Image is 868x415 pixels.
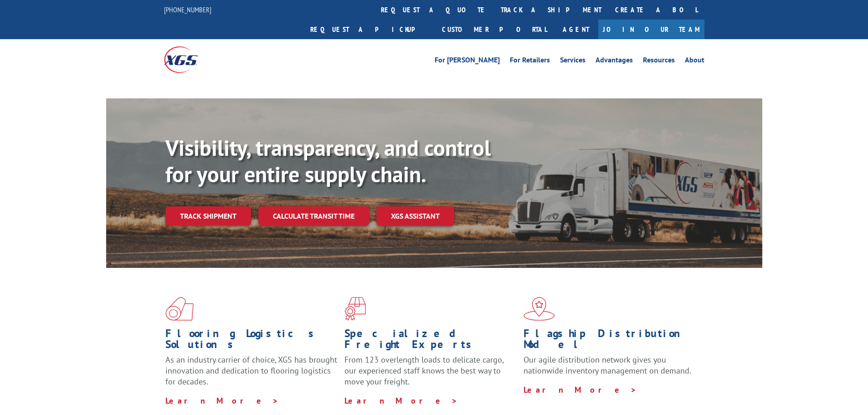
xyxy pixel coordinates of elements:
[165,206,251,225] a: Track shipment
[435,20,554,39] a: Customer Portal
[165,354,337,387] span: As an industry carrier of choice, XGS has brought innovation and dedication to flooring logistics...
[435,56,500,67] a: For [PERSON_NAME]
[598,20,704,39] a: Join Our Team
[344,328,517,354] h1: Specialized Freight Experts
[344,297,366,321] img: xgs-icon-focused-on-flooring-red
[560,56,586,67] a: Services
[554,20,598,39] a: Agent
[303,20,435,39] a: Request a pickup
[165,395,279,406] a: Learn More >
[165,328,338,354] h1: Flooring Logistics Solutions
[164,5,211,14] a: [PHONE_NUMBER]
[524,354,691,376] span: Our agile distribution network gives you nationwide inventory management on demand.
[524,297,555,321] img: xgs-icon-flagship-distribution-model-red
[524,384,637,395] a: Learn More >
[344,395,458,406] a: Learn More >
[258,206,369,226] a: Calculate transit time
[165,297,194,321] img: xgs-icon-total-supply-chain-intelligence-red
[643,56,675,67] a: Resources
[344,354,517,395] p: From 123 overlength loads to delicate cargo, our experienced staff knows the best way to move you...
[524,328,696,354] h1: Flagship Distribution Model
[165,133,491,188] b: Visibility, transparency, and control for your entire supply chain.
[510,56,550,67] a: For Retailers
[376,206,454,226] a: XGS ASSISTANT
[596,56,633,67] a: Advantages
[685,56,704,67] a: About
